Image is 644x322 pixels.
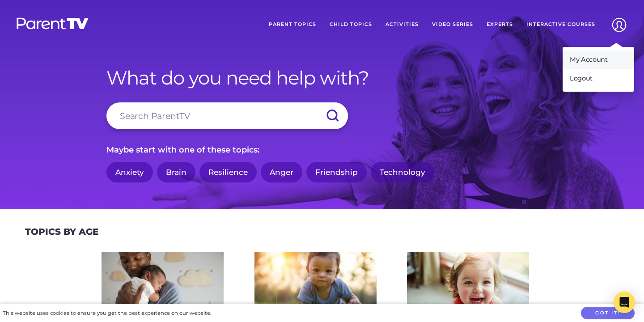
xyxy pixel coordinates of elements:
input: Submit [317,102,348,129]
div: This website uses cookies to ensure you get the best experience on our website. [3,309,211,318]
a: Parent Topics [262,13,323,36]
h2: Topics By Age [25,226,98,237]
a: Technology [371,162,434,183]
a: Logout [563,69,634,88]
h1: What do you need help with? [106,67,538,89]
a: Friendship [306,162,367,183]
p: Maybe start with one of these topics: [106,143,538,157]
div: Open Intercom Messenger [614,292,635,313]
a: Brain [157,162,195,183]
img: parenttv-logo-white.4c85aaf.svg [16,17,89,30]
a: Anxiety [106,162,153,183]
a: Experts [480,13,520,36]
a: Resilience [199,162,257,183]
a: My Account [563,51,634,69]
a: Anger [261,162,302,183]
button: Got it! [581,307,635,320]
a: Activities [379,13,425,36]
input: Search ParentTV [106,102,348,129]
a: Video Series [425,13,480,36]
a: Interactive Courses [520,13,602,36]
a: Child Topics [323,13,379,36]
img: Account [608,13,631,36]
